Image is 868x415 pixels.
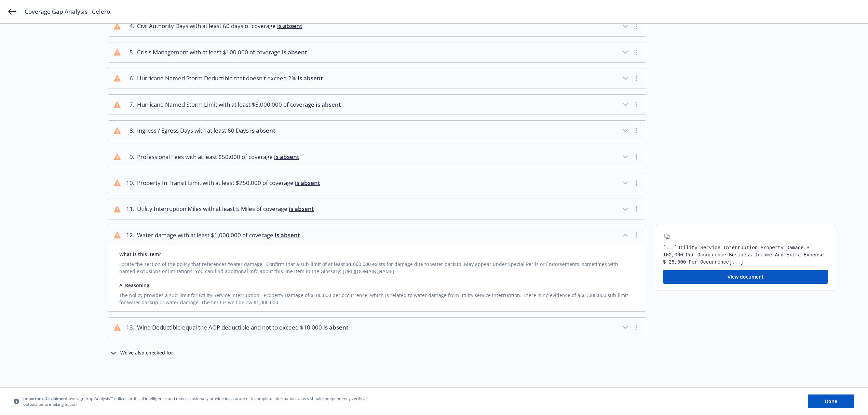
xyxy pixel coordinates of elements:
span: is absent [282,48,307,56]
div: 7 . [126,100,134,109]
span: is absent [298,74,323,82]
button: 4.Civil Authority Days with at least 60 days of coverage is absent [108,16,646,36]
span: Done [825,398,837,404]
div: 6 . [126,74,134,83]
div: 13 . [126,323,134,332]
button: 5.Crisis Management with at least $100,000 of coverage is absent [108,42,646,62]
div: What is this item? [119,251,635,258]
span: is absent [323,323,349,331]
span: is absent [277,22,302,30]
button: 12.Water damage with at least $1,000,000 of coverage is absent [108,225,646,245]
span: Hurricane Named Storm Deductible that doesn't exceed 2% [137,74,323,83]
span: Coverage Gap Analysis™ utilizes artificial intelligence and may occasionally provide inaccurate o... [23,396,372,407]
span: is absent [295,179,320,187]
button: 8.Ingress / Egress Days with at least 60 Days is absent [108,121,646,140]
button: 6.Hurricane Named Storm Deductible that doesn't exceed 2% is absent [108,68,646,88]
div: 10 . [126,178,134,187]
div: 11 . [126,204,134,213]
div: Locate the section of the policy that references 'Water damage'. Confirm that a sub-limit of at l... [119,258,635,275]
span: Property In Transit Limit with at least $250,000 of coverage [137,178,320,187]
button: We've also checked for [109,349,173,357]
span: Important Disclaimer: [23,396,66,401]
span: Civil Authority Days with at least 60 days of coverage [137,22,302,30]
span: Water damage with at least $1,000,000 of coverage [137,231,300,240]
span: Wind Deductible equal the AOP deductible and not to exceed $10,000 [137,323,349,332]
span: is absent [289,205,314,213]
button: View document [663,270,828,284]
button: 11.Utility Interruption Miles with at least 5 Miles of coverage is absent [108,199,646,219]
span: Ingress / Egress Days with at least 60 Days [137,126,275,135]
div: The policy provides a sub-limit for Utility Service Interruption - Property Damage of $100,000 pe... [119,289,635,306]
span: Hurricane Named Storm Limit with at least $5,000,000 of coverage [137,100,341,109]
span: is absent [275,231,300,239]
button: 13.Wind Deductible equal the AOP deductible and not to exceed $10,000 is absent [108,318,646,337]
span: is absent [316,101,341,108]
span: Coverage Gap Analysis - Celero [25,8,110,16]
div: [...] Utility Service Interruption Property Damage $ 100,000 Per Occurrence Business Income And E... [663,244,828,266]
div: 8 . [126,126,134,135]
div: We've also checked for [120,349,173,357]
div: AI Reasoning [119,282,635,289]
div: 5 . [126,48,134,57]
button: Done [808,394,854,408]
div: 12 . [126,231,134,240]
span: Utility Interruption Miles with at least 5 Miles of coverage [137,204,314,213]
span: Crisis Management with at least $100,000 of coverage [137,48,307,57]
span: is absent [250,126,275,134]
div: 9 . [126,152,134,161]
button: 10.Property In Transit Limit with at least $250,000 of coverage is absent [108,173,646,193]
span: Professional Fees with at least $50,000 of coverage [137,152,299,161]
div: 4 . [126,22,134,30]
button: 9.Professional Fees with at least $50,000 of coverage is absent [108,147,646,167]
span: is absent [274,153,299,161]
button: 7.Hurricane Named Storm Limit with at least $5,000,000 of coverage is absent [108,95,646,115]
